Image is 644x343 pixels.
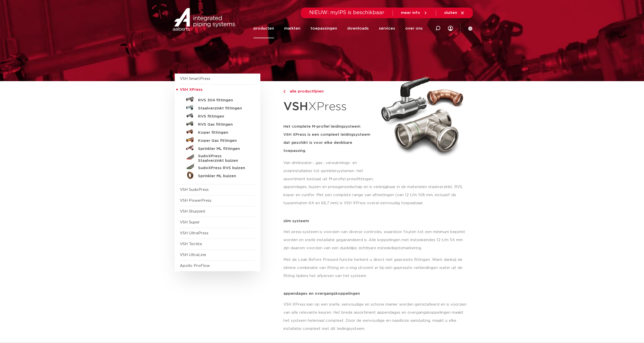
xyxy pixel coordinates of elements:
[284,19,300,38] a: markten
[180,264,210,268] a: Apollo ProFlow
[180,231,208,235] a: VSH UltraPress
[283,301,470,333] p: VSH XPress kan op een snelle, eenvoudige en schone manier worden geïnstalleerd en is voorzien van...
[180,210,205,213] a: VSH Shurjoint
[180,77,210,81] a: VSH SmartPress
[180,163,255,171] a: SudoXPress RVS buizen
[180,103,255,111] a: Staalverzinkt fittingen
[287,89,324,93] span: alle productlijnen
[309,10,384,15] span: NIEUW: myIPS is beschikbaar
[180,253,206,257] a: VSH UltraLine
[198,122,248,127] h5: RVS Gas fittingen
[253,19,423,38] nav: Menu
[198,114,248,119] h5: RVS fittingen
[310,19,337,38] a: toepassingen
[283,292,470,295] p: appendages en overgangskoppelingen
[180,88,203,92] span: VSH XPress
[405,19,423,38] a: over ons
[253,19,274,38] a: producten
[283,159,375,183] p: Van drinkwater-, gas-, verwarmings- en solarinstallaties tot sprinklersystemen. Het assortiment b...
[180,95,255,103] a: RVS 304 fittingen
[198,106,248,111] h5: Staalverzinkt fittingen
[180,128,255,136] a: Koper fittingen
[180,220,200,224] a: VSH Super
[444,11,465,15] a: sluiten
[180,120,255,128] a: RVS Gas fittingen
[401,11,420,15] span: meer info
[283,219,470,223] p: slim systeem
[198,166,248,170] h5: SudoXPress RVS buizen
[283,90,285,93] img: chevron-right.svg
[347,19,369,38] a: downloads
[198,147,248,151] h5: Sprinkler ML fittingen
[283,97,375,117] h1: XPress
[180,152,255,163] a: SudoXPress Staalverzinkt buizen
[198,98,248,103] h5: RVS 304 fittingen
[283,228,470,252] p: Het press-systeem is voorzien van diverse controles, waardoor fouten tot een minimum beperkt word...
[283,88,375,95] a: alle productlijnen
[401,11,428,15] a: meer info
[180,136,255,144] a: Koper Gas fittingen
[180,171,255,179] a: Sprinkler ML buizen
[198,139,248,143] h5: Koper Gas fittingen
[180,199,211,202] a: VSH PowerPress
[198,154,248,163] h5: SudoXPress Staalverzinkt buizen
[283,183,470,207] p: appendages, buizen en pressgereedschap en is verkrijgbaar in de materialen staalverzinkt, RVS, ko...
[180,242,202,246] a: VSH Tectite
[283,256,470,280] p: Met de Leak Before Pressed-functie herkent u direct niet gepresste fittingen. Want dankzij de sli...
[379,19,395,38] a: services
[283,101,308,112] strong: VSH
[180,111,255,120] a: RVS fittingen
[180,144,255,152] a: Sprinkler ML fittingen
[198,130,248,135] h5: Koper fittingen
[283,123,375,155] h5: Het complete M-profiel leidingsysteem VSH XPress is een compleet leidingsysteem dat geschikt is v...
[180,188,209,192] a: VSH SudoPress
[198,174,248,178] h5: Sprinkler ML buizen
[444,11,457,15] span: sluiten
